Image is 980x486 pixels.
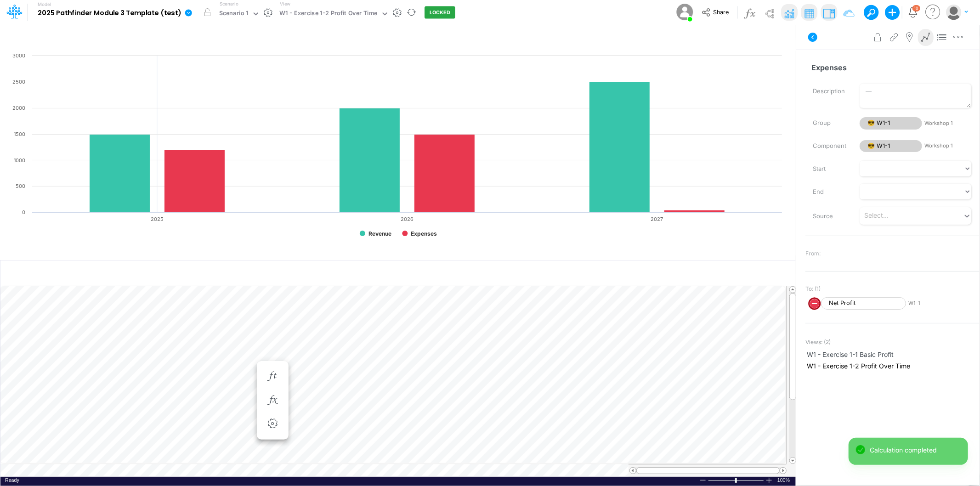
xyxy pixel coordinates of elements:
label: Model [38,2,51,7]
img: User Image Icon [674,2,695,23]
div: W1 - Exercise 1-2 Profit Over Time [279,9,377,19]
label: Scenario [220,0,238,7]
span: 100% [777,477,791,484]
b: 2025 Pathfinder Module 3 Template (test) [38,9,181,17]
div: Zoom [708,477,765,484]
text: Expenses [411,230,437,237]
button: Share [697,6,735,20]
text: 3000 [12,52,25,59]
label: End [806,184,853,200]
svg: circle with outer border [808,297,821,310]
span: From: [805,249,821,258]
div: Scenario 1 [219,9,249,19]
span: 😎 W1-1 [860,117,922,130]
label: Component [806,138,853,154]
text: 1000 [14,157,25,164]
div: Zoom In [765,477,773,484]
span: Net Profit [821,297,906,310]
a: Notifications [908,7,918,17]
text: Revenue [368,230,391,237]
button: LOCKED [425,6,455,19]
div: Select... [864,211,889,220]
text: 500 [16,183,25,189]
span: W1 - Exercise 1-2 Profit Over Time [807,361,978,371]
text: 2026 [401,216,414,222]
label: Description [806,84,853,99]
label: Group [806,115,853,131]
text: 2000 [12,105,25,111]
input: Type a title here [8,264,596,283]
div: Zoom level [777,477,791,484]
text: 1500 [14,131,25,137]
text: 2025 [151,216,164,222]
div: Calculation completed [870,445,961,455]
text: 2027 [651,216,663,222]
label: Start [806,161,853,177]
span: Workshop 1 [924,119,971,127]
span: To: (1) [805,285,821,293]
span: W1 - Exercise 1-1 Basic Profit [807,350,978,359]
div: Zoom [735,478,737,483]
span: 😎 W1-1 [860,140,922,153]
div: Zoom Out [699,477,707,484]
div: 10 unread items [914,6,919,10]
input: — Node name — [805,59,972,76]
input: Type a title here [8,28,697,47]
span: Workshop 1 [924,142,971,150]
text: 0 [22,209,25,215]
span: Share [713,8,729,15]
label: View [280,0,290,7]
span: Views: ( 2 ) [805,338,831,346]
label: Source [806,209,853,224]
text: 2500 [12,79,25,85]
span: Ready [5,477,19,483]
div: In Ready mode [5,477,19,484]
